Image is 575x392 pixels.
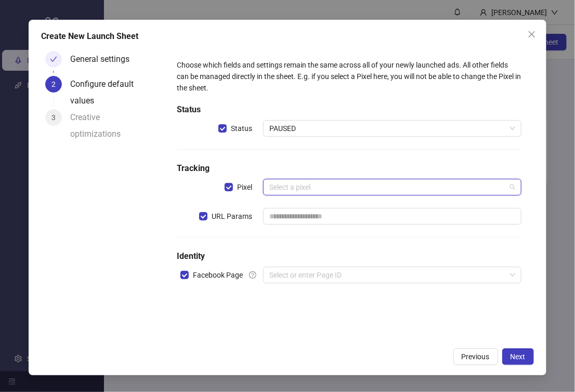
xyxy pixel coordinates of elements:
[70,109,160,142] div: Creative optimizations
[249,271,256,279] span: question-circle
[50,56,57,63] span: check
[70,51,138,68] div: General settings
[511,352,526,361] span: Next
[51,113,56,122] span: 3
[207,211,256,222] span: URL Params
[462,352,490,361] span: Previous
[177,103,521,116] h5: Status
[528,30,536,38] span: close
[524,26,540,43] button: Close
[177,162,521,175] h5: Tracking
[177,250,521,263] h5: Identity
[269,121,515,136] span: PAUSED
[502,348,534,365] button: Next
[51,80,56,88] span: 2
[453,348,498,365] button: Previous
[177,59,521,94] div: Choose which fields and settings remain the same across all of your newly launched ads. All other...
[189,269,247,281] span: Facebook Page
[70,76,160,109] div: Configure default values
[227,123,256,134] span: Status
[233,181,256,193] span: Pixel
[41,30,533,43] div: Create New Launch Sheet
